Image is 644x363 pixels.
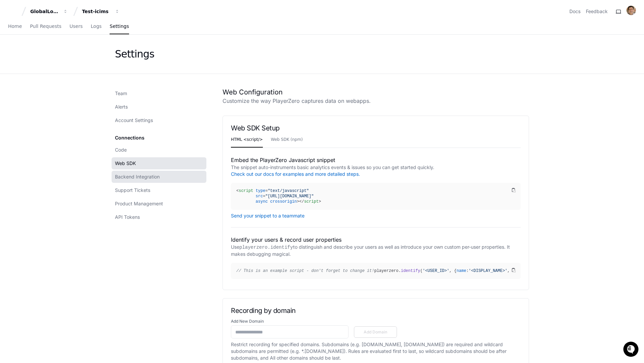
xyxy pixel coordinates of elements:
span: playerzero.identify [239,245,293,250]
span: name [456,269,466,273]
div: Settings [115,48,154,60]
p: Restrict recording for specified domains. Subdomains (e.g. [DOMAIN_NAME], [DOMAIN_NAME]) are requ... [231,341,521,361]
span: '<USER_ID>' [423,269,449,273]
a: Home [8,19,22,34]
span: < = = > [236,189,314,204]
a: Web SDK [112,157,206,169]
a: Code [112,144,206,156]
div: playerzero. ( , { : , : , : }); [236,268,510,274]
a: API Tokens [112,211,206,223]
h2: Customize the way PlayerZero captures data on webapps. [223,97,529,105]
span: crossorigin [270,199,297,204]
span: src [256,194,263,199]
h2: Recording by domain [231,307,521,315]
button: GlobalLogic [28,5,71,17]
span: Account Settings [115,117,153,124]
a: Logs [91,19,102,34]
img: ACg8ocLleScaBjdATSWHrgDljYSEf8YneZQk6HY880VDuvBBb2QAL5Bd=s96-c [627,6,636,15]
a: Docs [569,8,580,15]
button: Feedback [586,8,608,15]
span: Code [115,147,127,153]
span: // This is an example script - don't forget to change it! [236,269,374,273]
span: HTML <script/> [231,137,263,142]
button: Add Domain [354,326,397,338]
span: Pull Requests [30,24,61,28]
span: Web SDK (npm) [271,137,303,142]
button: Start new chat [114,52,122,60]
div: We're offline, we'll be back soon [23,57,88,62]
h1: Identify your users & record user properties [231,236,521,244]
iframe: Open customer support [622,341,641,359]
a: Team [112,87,206,99]
a: Backend Integration [112,171,206,183]
span: Logs [91,24,102,28]
h2: The snippet auto-instruments basic analytics events & issues so you can get started quickly. [231,164,521,177]
div: GlobalLogic [30,8,59,15]
a: Support Tickets [112,184,206,196]
img: PlayerZero [7,7,20,20]
div: Test-icims [82,8,111,15]
button: Test-icims [79,5,122,17]
span: Alerts [115,104,128,110]
span: Web SDK [115,160,136,167]
span: script [239,189,253,193]
div: Start new chat [23,50,110,57]
span: Use to distinguish and describe your users as well as introduce your own custom per-user properti... [231,244,510,257]
a: Alerts [112,101,206,113]
span: Team [115,90,127,97]
span: identify [401,269,420,273]
span: '<DISPLAY_NAME>' [469,269,507,273]
span: Support Tickets [115,187,150,194]
span: Home [8,24,22,28]
span: "text/javascript" [268,189,309,193]
h1: Web Configuration [223,87,529,97]
span: async [256,199,268,204]
a: Check out our docs for examples and more detailed steps. [231,171,360,177]
a: Product Management [112,198,206,210]
span: Settings [110,24,129,28]
span: Product Management [115,200,163,207]
span: Add Domain [358,329,393,335]
h2: Web SDK Setup [231,124,521,132]
a: Pull Requests [30,19,61,34]
button: Send your snippet to a teammate [231,213,305,218]
div: Welcome [7,27,122,38]
a: Users [70,19,83,34]
span: API Tokens [115,214,140,220]
label: Add New Domain [231,319,521,324]
h1: Embed the PlayerZero Javascript snippet [231,156,521,164]
a: Powered byPylon [47,70,81,76]
span: type [256,189,266,193]
a: Settings [110,19,129,34]
a: Account Settings [112,114,206,126]
img: 1736555170064-99ba0984-63c1-480f-8ee9-699278ef63ed [7,50,19,62]
span: "[URL][DOMAIN_NAME]" [265,194,314,199]
span: script [304,199,319,204]
span: Pylon [67,71,81,76]
span: Users [70,24,83,28]
span: Backend Integration [115,173,160,180]
span: </ > [299,199,321,204]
